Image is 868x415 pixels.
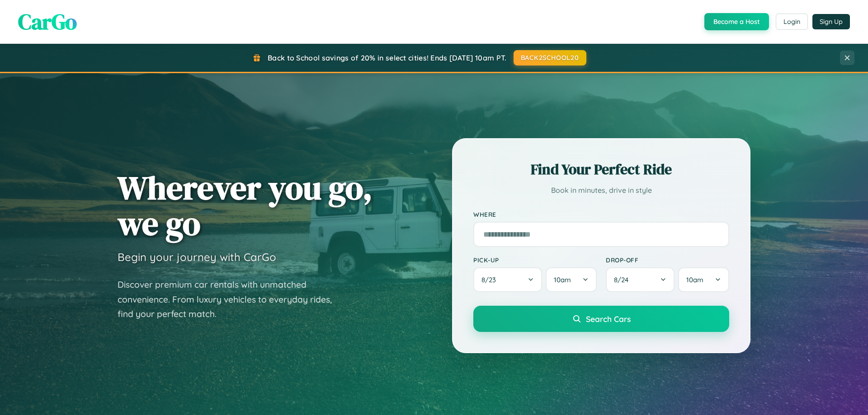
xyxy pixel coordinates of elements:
span: 8 / 23 [481,275,500,284]
button: 8/24 [606,267,675,292]
button: Login [776,14,808,30]
span: 10am [554,275,571,284]
button: Sign Up [812,14,850,29]
span: CarGo [18,7,77,37]
button: Become a Host [704,13,769,30]
h1: Wherever you go, we go [118,170,373,241]
label: Pick-up [473,256,597,264]
span: Search Cars [586,314,631,324]
h2: Find Your Perfect Ride [473,159,729,179]
p: Discover premium car rentals with unmatched convenience. From luxury vehicles to everyday rides, ... [118,277,344,322]
h3: Begin your journey with CarGo [118,250,276,264]
span: Back to School savings of 20% in select cities! Ends [DATE] 10am PT. [268,53,506,62]
button: Search Cars [473,306,729,332]
label: Drop-off [606,256,729,264]
button: 10am [678,267,729,292]
p: Book in minutes, drive in style [473,184,729,197]
span: 8 / 24 [614,275,633,284]
label: Where [473,210,729,218]
button: BACK2SCHOOL20 [514,50,586,65]
button: 10am [546,267,597,292]
span: 10am [686,275,703,284]
button: 8/23 [473,267,542,292]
